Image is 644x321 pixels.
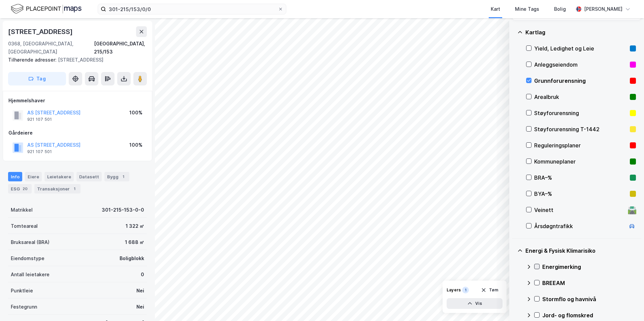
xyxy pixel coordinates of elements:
[94,40,147,56] div: [GEOGRAPHIC_DATA], 215/153
[8,97,147,105] div: Hjemmelshaver
[136,303,144,311] div: Nei
[8,129,147,137] div: Gårdeiere
[126,222,144,230] div: 1 322 ㎡
[11,287,33,295] div: Punktleie
[106,4,278,14] input: Søk på adresse, matrikkel, gårdeiere, leietakere eller personer
[534,44,627,52] div: Yield, Ledighet og Leie
[525,247,636,255] div: Energi & Fysisk Klimarisiko
[584,5,622,13] div: [PERSON_NAME]
[534,77,627,85] div: Grunnforurensning
[136,287,144,295] div: Nei
[120,254,144,262] div: Boligblokk
[610,289,644,321] iframe: Chat Widget
[477,285,503,295] button: Tøm
[8,72,66,85] button: Tag
[534,125,627,133] div: Støyforurensning T-1442
[11,3,82,15] img: logo.f888ab2527a4732fd821a326f86c7f29.svg
[542,295,636,303] div: Stormflo og havnivå
[534,61,627,69] div: Anleggseiendom
[141,271,144,279] div: 0
[534,206,625,214] div: Veinett
[534,174,627,182] div: BRA–%
[515,5,539,13] div: Mine Tags
[129,141,142,149] div: 100%
[627,206,637,214] div: 🛣️
[542,263,636,271] div: Energimerking
[8,56,141,64] div: [STREET_ADDRESS]
[11,271,50,279] div: Antall leietakere
[104,172,129,181] div: Bygg
[8,40,94,56] div: 0368, [GEOGRAPHIC_DATA], [GEOGRAPHIC_DATA]
[542,279,636,287] div: BREEAM
[534,141,627,149] div: Reguleringsplaner
[534,93,627,101] div: Arealbruk
[27,149,52,154] div: 921 107 501
[27,117,52,122] div: 921 107 501
[44,172,74,181] div: Leietakere
[125,238,144,246] div: 1 688 ㎡
[11,254,44,262] div: Eiendomstype
[447,287,461,293] div: Layers
[554,5,566,13] div: Bolig
[129,109,142,117] div: 100%
[102,206,144,214] div: 301-215-153-0-0
[11,238,50,246] div: Bruksareal (BRA)
[8,26,74,37] div: [STREET_ADDRESS]
[11,206,33,214] div: Matrikkel
[534,190,627,198] div: BYA–%
[21,185,29,192] div: 20
[34,184,80,193] div: Transaksjoner
[11,303,37,311] div: Festegrunn
[11,222,38,230] div: Tomteareal
[8,172,22,181] div: Info
[8,184,32,193] div: ESG
[120,173,127,180] div: 1
[25,172,42,181] div: Eiere
[491,5,500,13] div: Kart
[542,311,636,319] div: Jord- og flomskred
[8,57,58,63] span: Tilhørende adresser:
[525,28,636,36] div: Kartlag
[462,287,469,293] div: 1
[534,157,627,166] div: Kommuneplaner
[71,185,78,192] div: 1
[76,172,102,181] div: Datasett
[534,109,627,117] div: Støyforurensning
[447,298,503,309] button: Vis
[534,222,625,230] div: Årsdøgntrafikk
